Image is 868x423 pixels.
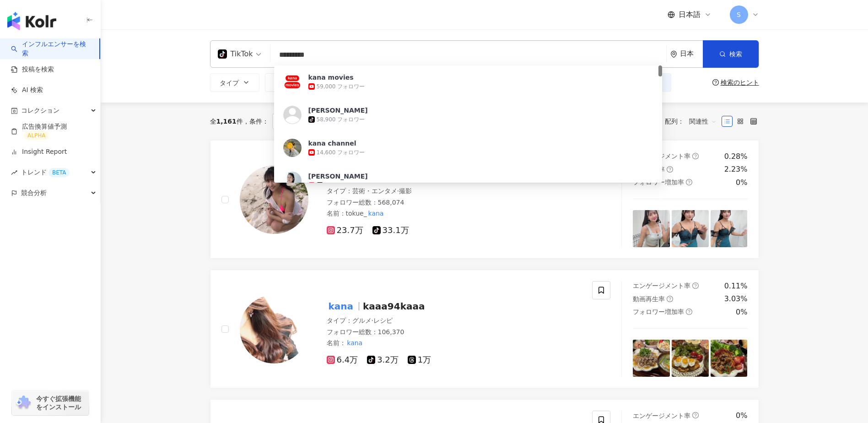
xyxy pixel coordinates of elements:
div: 59,000 フォロワー [317,83,365,91]
div: 0.11% [724,281,748,291]
span: 撮影 [399,187,412,195]
img: post-image [672,340,709,377]
img: KOL Avatar [283,172,302,190]
div: タイプ ： [327,316,582,325]
div: 検索のヒント [721,79,759,86]
span: エンゲージメント率 [633,412,690,419]
span: フォロワー増加率 [633,308,684,315]
span: 1万 [408,355,431,365]
div: タイプ ： [327,187,582,196]
a: KOL Avatarkanakaaa94kaaaタイプ：グルメ·レシピフォロワー総数：106,370名前：kana6.4万3.2万1万エンゲージメント率question-circle0.11%動... [210,270,759,388]
img: post-image [711,340,748,377]
img: KOL Avatar [240,165,308,234]
div: 0.28% [724,152,748,162]
div: [PERSON_NAME] [308,106,368,115]
span: トレンド [21,162,70,183]
span: タイプ [220,79,239,87]
span: S [737,10,741,20]
span: 33.1万 [372,226,409,235]
span: 条件 ： [243,118,269,125]
img: KOL Avatar [283,106,302,124]
a: chrome extension今すぐ拡張機能をインストール [12,390,89,415]
mark: kana [327,299,356,314]
img: post-image [633,340,670,377]
div: 0% [736,178,747,188]
div: 0% [736,411,747,421]
span: 日本語 [679,10,701,20]
div: 配列： [665,114,722,129]
span: question-circle [712,79,719,86]
span: 1,161 [216,118,237,125]
span: コレクション [21,100,59,121]
div: 日本 [680,50,703,58]
span: environment [670,51,677,58]
div: kana channel [308,139,356,148]
span: グルメ [352,317,372,324]
a: searchインフルエンサーを検索 [11,40,92,58]
span: · [397,187,399,195]
span: 動画再生率 [633,295,665,303]
a: 投稿を検索 [11,65,54,74]
div: 0% [736,307,747,317]
span: 3.2万 [367,355,399,365]
div: TikTok [218,47,253,61]
span: 検索 [729,50,742,58]
img: KOL Avatar [283,73,302,91]
img: logo [7,12,56,30]
span: kaaa94kaaa [363,301,425,312]
span: レシピ [373,317,393,324]
div: フォロワー総数 ： 106,370 [327,328,582,337]
span: 今すぐ拡張機能をインストール [36,395,86,411]
span: 芸術・エンタメ [352,187,397,195]
span: tokue_ [346,210,367,217]
span: 6.4万 [327,355,358,365]
div: 77,181 フォロワー [325,182,373,190]
span: question-circle [667,166,673,173]
img: KOL Avatar [283,139,302,157]
span: question-circle [692,153,699,159]
img: post-image [672,210,709,247]
mark: kana [346,338,364,348]
div: BETA [49,168,70,177]
button: 性別 [265,73,308,92]
button: タイプ [210,73,259,92]
img: post-image [711,210,748,247]
div: kana movies [308,73,354,82]
span: question-circle [692,412,699,418]
div: [PERSON_NAME] [308,172,368,181]
span: 名前 ： [327,208,385,218]
span: 競合分析 [21,183,47,203]
span: question-circle [692,282,699,289]
a: AI 検索 [11,86,43,95]
a: Insight Report [11,147,67,157]
img: post-image [633,210,670,247]
span: question-circle [667,296,673,302]
a: 広告換算値予測ALPHA [11,122,93,141]
span: エンゲージメント率 [633,282,690,289]
span: 関連性 [689,114,717,129]
button: 検索 [703,40,759,68]
mark: kana [367,208,385,218]
span: 名前 ： [327,338,364,348]
a: KOL Avatarkana[PERSON_NAME]tokue_kanaタイプ：芸術・エンタメ·撮影フォロワー総数：568,074名前：tokue_kana23.7万33.1万エンゲージメント... [210,140,759,259]
span: question-circle [686,309,692,315]
div: 3.03% [724,294,748,304]
div: 14,600 フォロワー [317,149,365,157]
div: 全 件 [210,118,243,125]
div: フォロワー総数 ： 568,074 [327,198,582,207]
div: 58,900 フォロワー [317,116,365,124]
span: キーワード：[PERSON_NAME] [272,114,377,129]
div: 2.23% [724,164,748,174]
span: · [372,317,373,324]
span: question-circle [686,179,692,185]
img: chrome extension [15,396,32,410]
span: rise [11,169,17,176]
span: 23.7万 [327,226,363,235]
img: KOL Avatar [240,295,308,363]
